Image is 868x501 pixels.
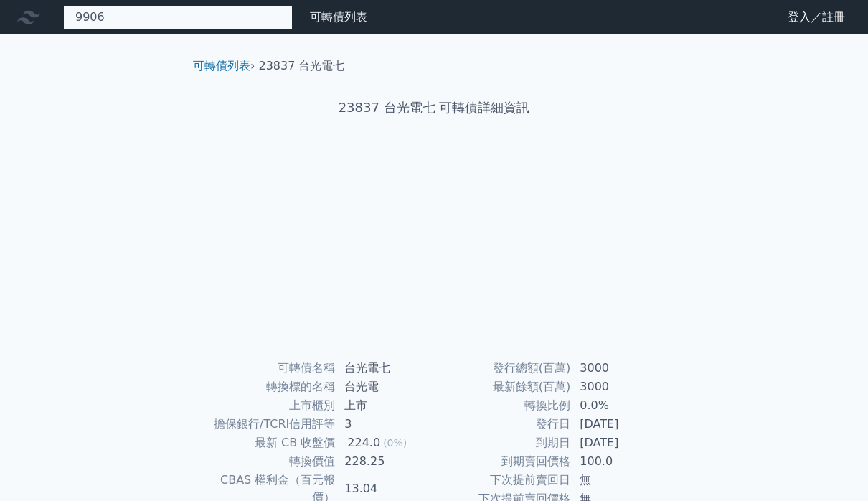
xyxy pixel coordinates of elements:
li: › [193,57,255,75]
td: 發行總額(百萬) [434,359,571,378]
td: 台光電 [336,378,434,396]
td: 3000 [571,378,669,396]
input: 搜尋可轉債 代號／名稱 [63,5,293,29]
div: 聊天小工具 [796,432,868,501]
a: 登入／註冊 [776,6,857,29]
td: 下次提前賣回日 [434,471,571,490]
td: 上市櫃別 [199,396,336,415]
td: 到期賣回價格 [434,452,571,471]
iframe: Chat Widget [796,432,868,501]
a: 可轉債列表 [310,10,367,24]
td: 發行日 [434,415,571,434]
td: 到期日 [434,434,571,452]
td: [DATE] [571,434,669,452]
td: 轉換比例 [434,396,571,415]
td: 3000 [571,359,669,378]
td: 最新 CB 收盤價 [199,434,336,452]
span: (0%) [383,437,407,449]
td: 最新餘額(百萬) [434,378,571,396]
h1: 23837 台光電七 可轉債詳細資訊 [181,98,687,118]
td: 0.0% [571,396,669,415]
td: 上市 [336,396,434,415]
td: 228.25 [336,452,434,471]
td: 擔保銀行/TCRI信用評等 [199,415,336,434]
td: 3 [336,415,434,434]
td: 無 [571,471,669,490]
td: 台光電七 [336,359,434,378]
li: 23837 台光電七 [259,57,345,75]
td: [DATE] [571,415,669,434]
div: 224.0 [344,434,383,451]
td: 轉換價值 [199,452,336,471]
td: 100.0 [571,452,669,471]
td: 可轉債名稱 [199,359,336,378]
a: 可轉債列表 [193,59,250,72]
td: 轉換標的名稱 [199,378,336,396]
